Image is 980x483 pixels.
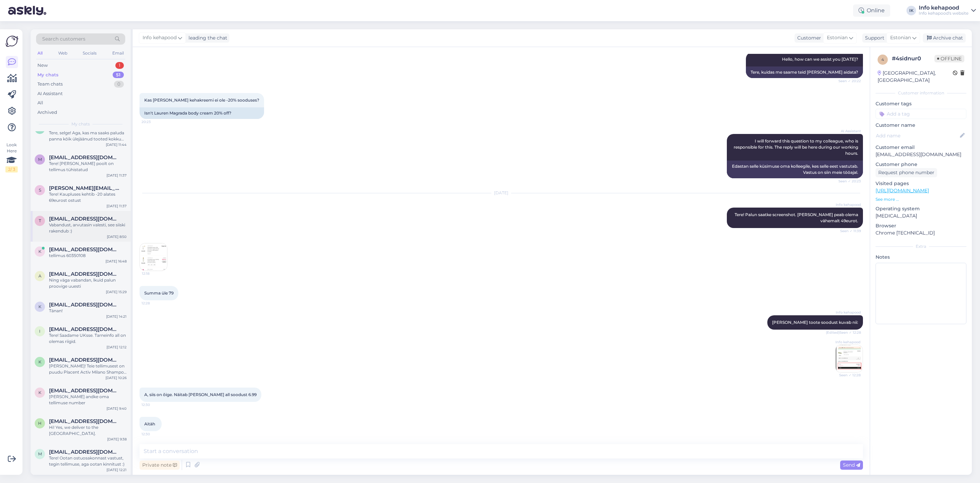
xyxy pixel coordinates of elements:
div: [DATE] 11:37 [107,173,127,178]
div: All [37,100,43,106]
div: tellimus 60350108 [49,253,127,259]
div: Email [111,49,125,58]
span: s [39,187,41,193]
span: ingosiukas30@yahoo.com [49,326,120,332]
span: AI Assistant [835,129,861,134]
div: Private note [140,461,180,470]
span: Seen ✓ 20:23 [835,179,861,184]
p: Visited pages [876,180,966,187]
div: 51 [113,72,124,78]
div: Tere! Kaupluses kehtib -20 alates 69eurost ostust [49,191,127,203]
span: Estonian [827,34,848,42]
div: My chats [37,72,59,78]
span: i [39,329,40,334]
div: [DATE] [140,190,863,196]
span: katlinmikker@gmail.com [49,302,120,308]
a: [URL][DOMAIN_NAME] [876,187,929,194]
span: katrinolesk@gmail.com [49,246,120,253]
div: [DATE] 10:26 [105,375,127,380]
div: [DATE] 9:38 [107,437,127,442]
p: Chrome [TECHNICAL_ID] [876,229,966,237]
span: 20:23 [142,119,167,124]
div: Edastan selle küsimuse oma kolleegile, kes selle eest vastutab. Vastus on siin meie tööajal. [727,161,863,178]
p: Customer name [876,122,966,129]
div: Archive chat [923,33,966,43]
span: 12:30 [142,402,167,407]
div: IK [906,6,916,15]
span: 12:28 [142,301,167,306]
span: Seen ✓ 12:28 [835,373,861,378]
div: Request phone number [876,168,937,177]
span: [PERSON_NAME] toote soodust kuvab nii: [772,320,858,325]
div: [DATE] 14:21 [106,314,127,319]
span: humfanuk@gmail.com [49,418,120,424]
span: Seen ✓ 11:39 [835,228,861,233]
span: Info kehapood [835,202,861,207]
div: [DATE] 15:29 [106,289,127,295]
span: My chats [71,121,90,127]
span: k [38,249,42,254]
p: Operating system [876,205,966,212]
img: Attachment [140,243,167,271]
div: 2 / 3 [5,166,18,172]
span: Summa üle 79 [144,290,174,296]
span: (Edited) Seen ✓ 12:28 [826,330,861,335]
span: I will forward this question to my colleague, who is responsible for this. The reply will be here... [734,138,859,156]
span: kirsikakivine@gmail.com [49,388,120,394]
p: Customer email [876,144,966,151]
div: New [37,62,48,69]
span: k [38,359,42,364]
div: Tere, kuidas me saame teid [PERSON_NAME] aidata? [746,66,863,78]
span: m [38,451,42,456]
span: k [38,390,42,395]
span: Offline [934,55,964,62]
div: [DATE] 11:44 [106,142,127,147]
div: Extra [876,243,966,250]
span: 4 [881,57,884,62]
div: leading the chat [186,34,227,42]
img: Askly Logo [5,35,18,48]
div: # 4sidnur0 [892,55,934,63]
div: [GEOGRAPHIC_DATA], [GEOGRAPHIC_DATA] [878,70,953,84]
input: Add name [876,132,959,139]
div: [PERSON_NAME] andke oma tellimuse number [49,394,127,406]
input: Add a tag [876,109,966,119]
span: Hello, how can we assist you [DATE]? [782,57,858,62]
span: malleusmirelle606@gmail.com [49,449,120,455]
p: Notes [876,254,966,261]
span: Seen ✓ 20:22 [835,78,861,84]
div: Tere, selge! Aga, kas ma saaks paluda panna kõik ülejäänud tooted kokku (geellakk ja küüneviil) n... [49,130,127,142]
div: Customer [795,34,821,42]
span: a [38,273,42,278]
div: [DATE] 16:48 [105,259,127,264]
div: Tere! Ootan ostuosakonnast vastust, tegin tellimuse, aga ootan kinnitust :) [49,455,127,467]
div: Vabandust, arvutasin valesti, see siiski rakendub :) [49,222,127,234]
span: k [38,304,42,309]
span: A, siis on õige. Näitab [PERSON_NAME] all soodust 6.99 [144,392,257,397]
div: Support [862,34,884,42]
div: 1 [115,62,124,69]
div: All [36,49,44,58]
span: Kas [PERSON_NAME] kehakreemi ei ole -20% sooduses? [144,97,259,103]
p: Browser [876,222,966,229]
div: [DATE] 9:40 [107,406,127,411]
div: [PERSON_NAME]! Teie tellimusest on puudu Placent Activ Milano Shampoo ja Conditioner 250ml. Oleme... [49,363,127,375]
span: Search customers [42,35,85,43]
div: Tere! Saadame UKsse. Tarneinfo all on olemas riigid. [49,332,127,345]
div: Web [57,49,69,58]
div: [DATE] 12:12 [107,345,127,350]
div: Tere! [PERSON_NAME] poolt on tellimus tühistatud [49,161,127,173]
div: AI Assistant [37,90,63,97]
span: t [39,218,41,223]
span: h [38,421,42,426]
div: Online [853,4,890,17]
span: Send [843,462,860,468]
p: [MEDICAL_DATA] [876,212,966,220]
p: [EMAIL_ADDRESS][DOMAIN_NAME] [876,151,966,158]
span: tiina.kiik@gmail.com [49,216,120,222]
div: Info kehapood [919,5,968,11]
p: Customer tags [876,100,966,107]
div: Info kehapood's website [919,11,968,16]
div: Team chats [37,81,63,88]
span: Info kehapood [835,310,861,315]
